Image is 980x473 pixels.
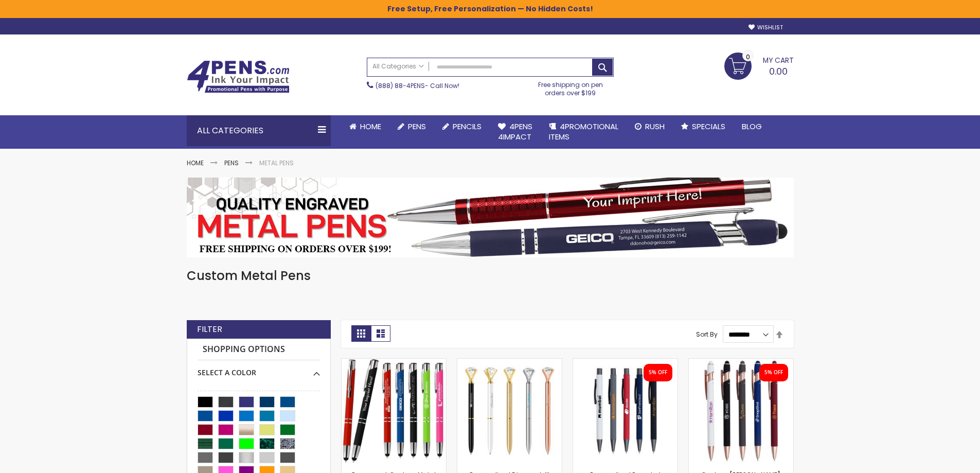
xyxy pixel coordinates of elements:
[408,121,426,132] span: Pens
[734,115,770,138] a: Blog
[367,58,429,75] a: All Categories
[187,178,794,257] img: Metal Pens
[198,339,320,361] strong: Shopping Options
[224,159,239,167] a: Pens
[627,115,673,138] a: Rush
[372,62,424,71] span: All Categories
[689,359,793,463] img: Custom Lexi Rose Gold Stylus Soft Touch Recycled Aluminum Pen
[376,81,425,90] a: (888) 88-4PENS
[696,330,718,339] label: Sort By
[573,359,678,463] img: Personalized Recycled Fleetwood Satin Soft Touch Gel Click Pen
[198,360,320,378] div: Select A Color
[673,115,734,138] a: Specials
[490,115,541,149] a: 4Pens4impact
[645,121,665,132] span: Rush
[549,121,618,142] span: 4PROMOTIONAL ITEMS
[527,77,614,97] div: Free shipping on pen orders over $199
[769,65,788,78] span: 0.00
[197,324,222,335] strong: Filter
[692,121,725,132] span: Specials
[742,121,762,132] span: Blog
[187,60,290,93] img: 4Pens Custom Pens and Promotional Products
[457,358,562,367] a: Personalized Diamond-III Crystal Clear Brass Pen
[351,325,371,342] strong: Grid
[764,369,783,376] div: 5% OFF
[746,52,750,62] span: 0
[749,24,783,31] a: Wishlist
[389,115,434,138] a: Pens
[434,115,490,138] a: Pencils
[341,115,389,138] a: Home
[689,358,793,367] a: Custom Lexi Rose Gold Stylus Soft Touch Recycled Aluminum Pen
[541,115,627,149] a: 4PROMOTIONALITEMS
[259,159,294,167] strong: Metal Pens
[342,359,446,463] img: Paramount Custom Metal Stylus® Pens -Special Offer
[573,358,678,367] a: Personalized Recycled Fleetwood Satin Soft Touch Gel Click Pen
[360,121,381,132] span: Home
[187,115,331,146] div: All Categories
[457,359,562,463] img: Personalized Diamond-III Crystal Clear Brass Pen
[187,268,794,284] h1: Custom Metal Pens
[342,358,446,367] a: Paramount Custom Metal Stylus® Pens -Special Offer
[724,52,794,78] a: 0.00 0
[498,121,532,142] span: 4Pens 4impact
[453,121,482,132] span: Pencils
[187,159,204,167] a: Home
[649,369,667,376] div: 5% OFF
[376,81,459,90] span: - Call Now!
